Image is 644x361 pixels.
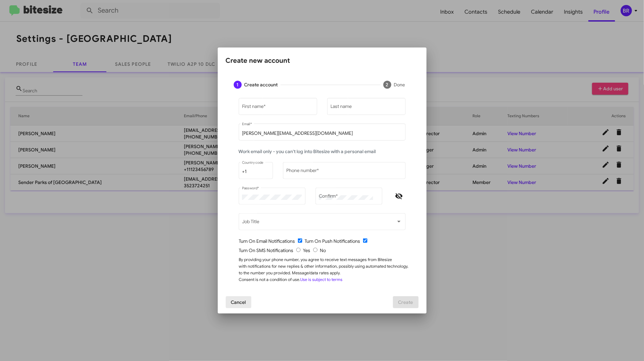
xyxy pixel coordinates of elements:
span: Turn On Push Notifications [305,238,360,244]
button: Cancel [226,296,251,308]
span: Work email only - you can't log into Bitesize with a personal email [239,148,376,154]
span: Cancel [231,296,246,308]
a: Use is subject to terms [301,277,343,282]
div: By providing your phone number, you agree to receive text messages from Bitesize with notificatio... [239,256,411,283]
span: Yes [303,247,311,253]
input: 23456789 [286,169,402,174]
input: Example: Wick [330,105,402,110]
span: Create [398,296,413,308]
button: Hide password [392,190,406,203]
span: No [320,247,326,253]
div: Create new account [226,55,419,66]
input: Example: John [242,105,314,110]
span: Turn On SMS Notifications [239,247,294,253]
input: example@mail.com [242,131,402,136]
span: Turn On Email Notifications [239,238,295,244]
button: Create [393,296,419,308]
